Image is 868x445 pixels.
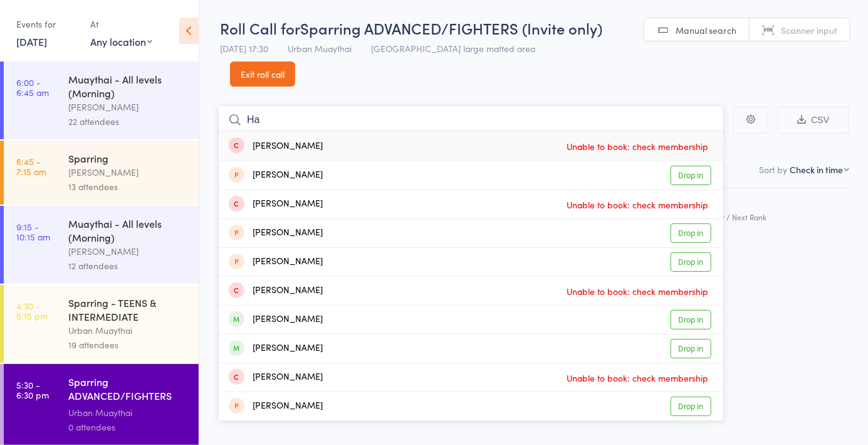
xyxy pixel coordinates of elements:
input: Search by name [218,105,724,134]
span: Scanner input [781,24,837,36]
div: [PERSON_NAME] [229,226,323,240]
div: Current / Next Rank [698,213,844,221]
a: Drop in [671,252,711,272]
div: [PERSON_NAME] [68,165,188,180]
a: 5:30 -6:30 pmSparring ADVANCED/FIGHTERS (Invite only)Urban Muaythai0 attendees [4,364,199,445]
time: 4:30 - 5:15 pm [16,301,48,321]
button: CSV [778,107,849,134]
div: Urban Muaythai [68,323,188,338]
div: [PERSON_NAME] [229,255,323,269]
span: Unable to book: check membership [563,195,711,214]
div: 0 attendees [68,420,188,434]
div: Check in time [790,163,843,176]
div: Urban Muaythai [68,405,188,420]
span: Roll Call for [220,18,300,38]
div: Sparring ADVANCED/FIGHTERS (Invite only) [68,375,188,405]
div: [PERSON_NAME] [229,399,323,414]
time: 9:15 - 10:15 am [16,222,50,242]
time: 6:45 - 7:15 am [16,156,46,176]
div: Style [693,194,849,227]
div: [PERSON_NAME] [229,341,323,356]
a: 6:00 -6:45 amMuaythai - All levels (Morning)[PERSON_NAME]22 attendees [4,62,199,139]
a: Drop in [671,223,711,243]
div: [PERSON_NAME] [229,168,323,183]
span: Sparring ADVANCED/FIGHTERS (Invite only) [300,18,602,38]
time: 6:00 - 6:45 am [16,77,49,97]
label: Sort by [759,163,787,176]
div: Muaythai - All levels (Morning) [68,217,188,244]
span: Urban Muaythai [288,42,352,55]
span: Manual search [676,24,736,36]
a: 9:15 -10:15 amMuaythai - All levels (Morning)[PERSON_NAME]12 attendees [4,206,199,284]
a: Drop in [671,397,711,416]
span: [DATE] 17:30 [220,42,268,55]
div: [PERSON_NAME] [229,370,323,385]
span: Unable to book: check membership [563,137,711,156]
a: [DATE] [16,35,47,48]
time: 5:30 - 6:30 pm [16,380,49,400]
div: 13 attendees [68,180,188,194]
div: 19 attendees [68,338,188,352]
div: Events for [16,14,78,35]
div: At [90,14,152,35]
a: 4:30 -5:15 pmSparring - TEENS & INTERMEDIATEUrban Muaythai19 attendees [4,285,199,363]
div: 12 attendees [68,259,188,273]
span: Unable to book: check membership [563,282,711,301]
div: Any location [90,35,152,48]
div: [PERSON_NAME] [68,244,188,259]
div: [PERSON_NAME] [68,100,188,114]
span: [GEOGRAPHIC_DATA] large matted area [371,42,535,55]
div: Sparring - TEENS & INTERMEDIATE [68,296,188,323]
a: Drop in [671,339,711,358]
a: 6:45 -7:15 amSparring[PERSON_NAME]13 attendees [4,141,199,205]
span: Unable to book: check membership [563,368,711,387]
a: Exit roll call [230,62,295,87]
div: 22 attendees [68,114,188,129]
div: Sparring [68,151,188,165]
div: [PERSON_NAME] [229,313,323,327]
a: Drop in [671,166,711,185]
div: [PERSON_NAME] [229,139,323,154]
div: Muaythai - All levels (Morning) [68,72,188,100]
a: Drop in [671,310,711,330]
div: [PERSON_NAME] [229,284,323,298]
div: [PERSON_NAME] [229,197,323,212]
